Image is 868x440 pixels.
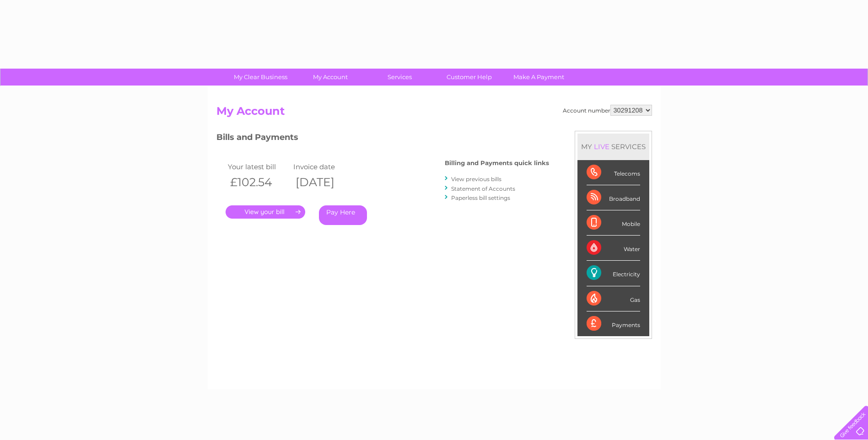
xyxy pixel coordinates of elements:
[592,142,611,151] div: LIVE
[501,69,577,86] a: Make A Payment
[563,105,652,116] div: Account number
[587,261,640,286] div: Electricity
[587,286,640,311] div: Gas
[587,311,640,336] div: Payments
[291,161,357,173] td: Invoice date
[445,160,549,166] h4: Billing and Payments quick links
[292,69,368,86] a: My Account
[587,185,640,210] div: Broadband
[451,176,501,182] a: View previous bills
[226,173,291,192] th: £102.54
[226,205,305,219] a: .
[451,185,515,192] a: Statement of Accounts
[587,210,640,236] div: Mobile
[216,131,549,147] h3: Bills and Payments
[216,105,652,122] h2: My Account
[226,161,291,173] td: Your latest bill
[319,205,367,225] a: Pay Here
[362,69,437,86] a: Services
[587,160,640,185] div: Telecoms
[223,69,298,86] a: My Clear Business
[431,69,507,86] a: Customer Help
[291,173,357,192] th: [DATE]
[587,236,640,261] div: Water
[577,134,649,160] div: MY SERVICES
[451,194,510,201] a: Paperless bill settings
